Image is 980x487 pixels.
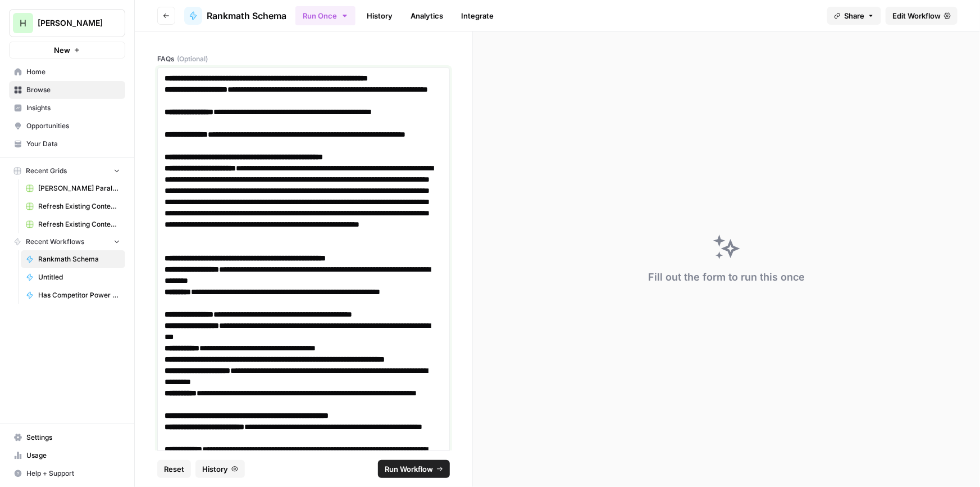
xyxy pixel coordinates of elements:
[26,166,67,176] span: Recent Grids
[54,44,70,56] span: New
[195,460,245,478] button: History
[26,103,120,113] span: Insights
[9,233,125,250] button: Recent Workflows
[827,7,881,25] button: Share
[295,6,355,25] button: Run Once
[38,201,120,211] span: Refresh Existing Content [DATE] Deleted AEO, doesn't work now
[164,463,184,475] span: Reset
[26,139,120,149] span: Your Data
[9,81,125,99] a: Browse
[378,460,450,478] button: Run Workflow
[38,219,120,229] span: Refresh Existing Content Only Based on SERP
[9,42,125,58] button: New
[385,463,433,475] span: Run Workflow
[9,447,125,465] a: Usage
[177,54,208,64] span: (Optional)
[184,7,286,25] a: Rankmath Schema
[202,463,228,475] span: History
[360,7,399,25] a: History
[38,17,106,29] span: [PERSON_NAME]
[9,117,125,135] a: Opportunities
[9,63,125,81] a: Home
[26,450,120,461] span: Usage
[844,10,864,21] span: Share
[26,67,120,77] span: Home
[21,286,125,304] a: Has Competitor Power Step on SERPs
[892,10,941,21] span: Edit Workflow
[21,197,125,215] a: Refresh Existing Content [DATE] Deleted AEO, doesn't work now
[21,268,125,286] a: Untitled
[207,9,286,22] span: Rankmath Schema
[26,237,84,247] span: Recent Workflows
[38,254,120,264] span: Rankmath Schema
[38,290,120,300] span: Has Competitor Power Step on SERPs
[26,121,120,131] span: Opportunities
[26,85,120,95] span: Browse
[20,16,26,30] span: H
[38,272,120,282] span: Untitled
[648,269,805,285] div: Fill out the form to run this once
[9,135,125,153] a: Your Data
[9,9,125,37] button: Workspace: Hasbrook
[21,250,125,268] a: Rankmath Schema
[38,183,120,193] span: [PERSON_NAME] Paralegal Grid
[26,468,120,479] span: Help + Support
[157,54,450,64] label: FAQs
[157,460,191,478] button: Reset
[21,179,125,197] a: [PERSON_NAME] Paralegal Grid
[454,7,500,25] a: Integrate
[886,7,958,25] a: Edit Workflow
[9,163,125,179] button: Recent Grids
[9,429,125,447] a: Settings
[404,7,450,25] a: Analytics
[21,215,125,233] a: Refresh Existing Content Only Based on SERP
[26,432,120,443] span: Settings
[9,99,125,117] a: Insights
[9,465,125,483] button: Help + Support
